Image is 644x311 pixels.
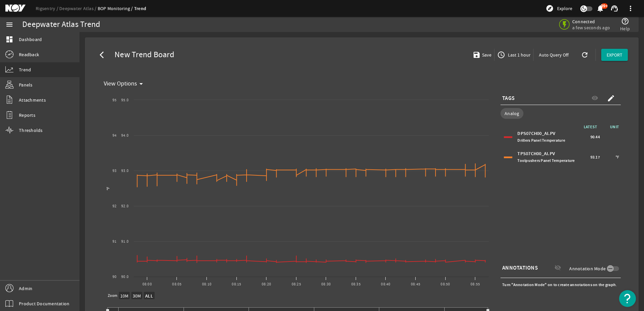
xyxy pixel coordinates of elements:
mat-icon: arrow_drop_down [137,80,145,88]
span: Connected [572,19,610,25]
text: 10M [120,293,129,299]
span: Save [481,51,491,58]
span: Last 1 hour [507,51,530,58]
span: TAGS [502,95,515,102]
text: 95 [112,98,117,103]
mat-icon: access_time [497,51,505,59]
span: Explore [557,5,572,12]
span: UNIT [601,124,621,130]
div: Deepwater Atlas Trend [22,21,100,28]
button: more_vert [622,0,639,16]
span: Thresholds [19,127,43,134]
text: ALL [145,293,153,299]
text: Zoom [108,293,117,298]
mat-icon: arrow_back_ios [100,51,108,59]
label: Annotation Mode [569,265,607,272]
span: Trend [19,66,31,73]
mat-icon: menu [5,21,13,29]
span: Panels [19,81,33,88]
text: 94 [112,133,117,138]
mat-icon: create [607,94,615,102]
text: 91 [112,239,117,244]
span: View Options [104,80,137,87]
button: View Options [101,78,149,90]
span: a few seconds ago [572,25,610,31]
text: °F [106,186,111,190]
text: 08:50 [441,282,450,287]
span: Product Documentation [19,300,69,307]
span: ANNOTATIONS [502,265,538,271]
mat-icon: explore [546,4,554,12]
text: 92 [112,204,117,209]
text: 95.0 [121,98,129,103]
span: Readback [19,51,39,58]
button: Open Resource Center [619,290,636,307]
div: TPS07CH00_AI.PV [517,150,588,164]
span: °F [616,154,619,161]
span: Drillers Panel Temperature [517,138,565,143]
text: 08:30 [321,282,331,287]
text: 93.0 [121,168,129,173]
span: Dashboard [19,36,42,43]
span: Auto Query Off [539,51,569,58]
mat-icon: save [473,51,478,59]
text: 90 [112,274,117,279]
button: EXPORT [601,49,628,61]
span: Admin [19,285,32,292]
span: 93.17 [590,154,600,161]
text: 08:10 [202,282,212,287]
a: Rigsentry [36,5,59,11]
span: Help [620,25,630,32]
text: 92.0 [121,204,129,209]
a: Deepwater Atlas [59,5,98,11]
span: EXPORT [607,51,622,58]
button: Last 1 hour [494,49,533,61]
mat-icon: notifications [596,4,604,12]
div: Turn "Annotation Mode" on to create annotations on the graph. [501,280,621,290]
button: Auto Query Off [534,49,574,61]
button: 99+ [597,5,604,12]
svg: Chart title [101,90,492,292]
text: 08:05 [172,282,182,287]
text: 08:15 [232,282,241,287]
mat-icon: support_agent [610,4,618,12]
span: Attachments [19,97,46,103]
text: 08:35 [351,282,361,287]
text: 94.0 [121,133,129,138]
text: 08:40 [381,282,390,287]
button: Save [470,49,494,61]
text: 08:00 [142,282,152,287]
mat-icon: dashboard [5,35,13,43]
a: Trend [134,5,146,12]
span: New Trend Board [112,51,174,58]
text: 08:25 [292,282,301,287]
text: 30M [133,293,141,299]
text: 08:45 [411,282,420,287]
span: Reports [19,112,35,118]
mat-icon: refresh [581,51,586,59]
text: 90.0 [121,274,129,279]
div: DPS07CH00_AI.PV [517,130,588,144]
span: Analog [505,110,519,117]
text: 91.0 [121,239,129,244]
text: 08:55 [471,282,480,287]
text: 08:20 [262,282,271,287]
a: BOP Monitoring [98,5,134,11]
span: 90.44 [590,134,600,140]
button: Explore [543,3,575,14]
mat-icon: help_outline [621,17,629,25]
text: 93 [112,168,117,173]
span: LATEST [584,124,601,130]
span: Toolpushers Panel Temperature [517,158,575,163]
